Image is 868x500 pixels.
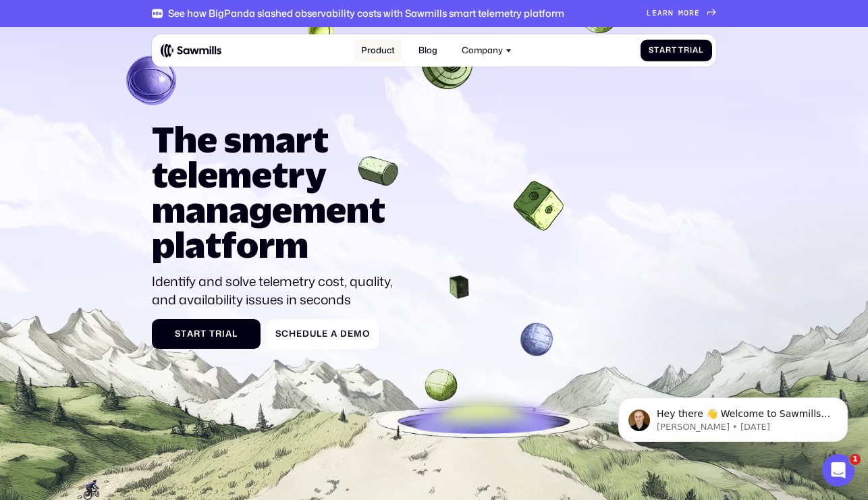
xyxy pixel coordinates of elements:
[693,46,699,55] span: a
[647,9,652,18] span: L
[684,9,689,18] span: o
[331,329,337,339] span: a
[222,329,225,339] span: i
[340,329,348,339] span: D
[659,46,666,55] span: a
[281,329,289,339] span: c
[657,9,663,18] span: a
[267,319,378,349] a: ScheduleaDemo
[322,329,328,339] span: e
[168,7,564,19] div: See how BigPanda slashed observability costs with Sawmills smart telemetry platform
[649,46,654,55] span: S
[412,39,444,63] a: Blog
[689,9,695,18] span: r
[187,329,194,339] span: a
[348,329,354,339] span: e
[850,454,861,465] span: 1
[678,46,684,55] span: T
[181,329,187,339] span: t
[317,329,322,339] span: l
[354,329,362,339] span: m
[598,369,868,464] iframe: Intercom notifications message
[663,9,668,18] span: r
[302,329,310,339] span: d
[225,329,232,339] span: a
[200,329,207,339] span: t
[654,46,659,55] span: t
[296,329,302,339] span: e
[152,319,261,349] a: StartTrial
[684,46,690,55] span: r
[822,454,855,487] iframe: Intercom live chat
[690,46,693,55] span: i
[209,329,215,339] span: T
[462,45,503,55] div: Company
[678,9,684,18] span: m
[668,9,674,18] span: n
[310,329,317,339] span: u
[647,9,716,18] a: Learnmore
[152,121,404,262] h1: The smart telemetry management platform
[275,329,281,339] span: S
[152,272,404,308] p: Identify and solve telemetry cost, quality, and availability issues in seconds
[641,39,712,61] a: StartTrial
[215,329,222,339] span: r
[666,46,672,55] span: r
[232,329,238,339] span: l
[354,39,401,63] a: Product
[695,9,700,18] span: e
[175,329,181,339] span: S
[194,329,200,339] span: r
[455,39,518,63] div: Company
[672,46,677,55] span: t
[362,329,370,339] span: o
[699,46,703,55] span: l
[652,9,657,18] span: e
[289,329,296,339] span: h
